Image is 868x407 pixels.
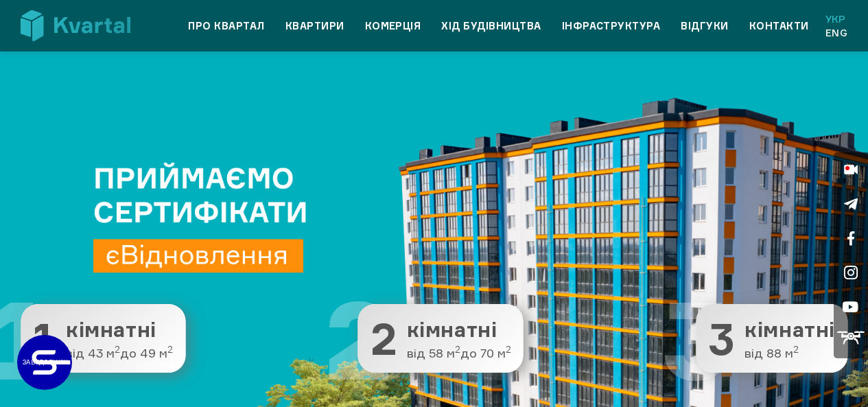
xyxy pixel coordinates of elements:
button: 2 2 кімнатні від 58 м2до 70 м2 [358,304,524,373]
span: від 88 м [744,347,835,360]
a: Контакти [749,18,809,34]
span: 3 [708,316,735,360]
span: кімнатні [744,318,835,341]
a: Eng [825,26,847,40]
span: кімнатні [66,318,173,341]
a: Про квартал [188,18,264,34]
span: 2 [371,316,397,360]
sup: 2 [455,344,460,355]
button: 1 1 кімнатні від 43 м2до 49 м2 [21,304,185,373]
a: Хід будівництва [441,18,541,34]
a: Інфраструктура [562,18,661,34]
span: від 43 м до 49 м [66,347,173,360]
a: Укр [825,12,847,26]
span: 1 [33,316,56,360]
span: кімнатні [407,318,511,341]
a: Квартири [285,18,344,34]
a: ЗАБУДОВНИК [17,335,72,390]
text: ЗАБУДОВНИК [23,358,68,366]
span: від 58 м до 70 м [407,347,511,360]
sup: 2 [793,344,799,355]
a: Комерція [365,18,421,34]
sup: 2 [167,344,173,355]
sup: 2 [115,344,120,355]
a: Відгуки [681,18,728,34]
button: 3 3 кімнатні від 88 м2 [696,304,847,373]
sup: 2 [506,344,511,355]
img: Kvartal [21,10,130,41]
